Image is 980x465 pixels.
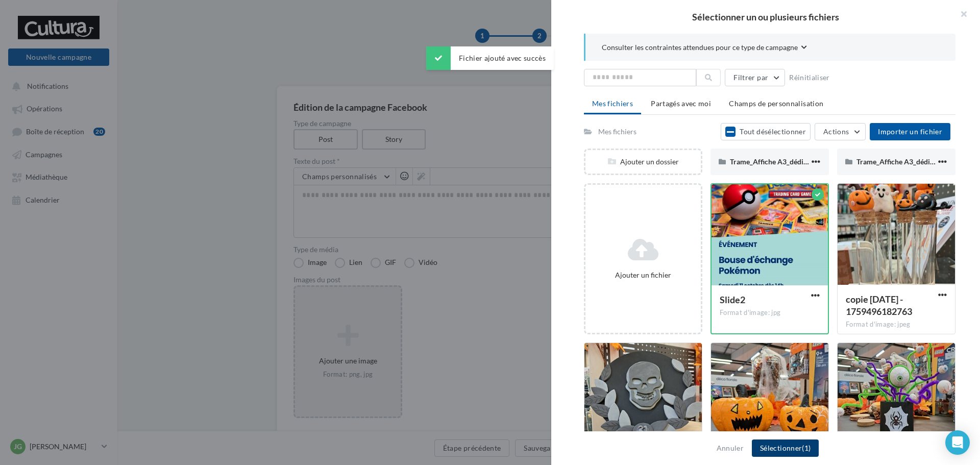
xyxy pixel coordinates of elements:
[590,270,697,280] div: Ajouter un fichier
[785,71,834,84] button: Réinitialiser
[945,430,970,455] div: Open Intercom Messenger
[568,12,964,21] h2: Sélectionner un ou plusieurs fichiers
[846,293,912,317] span: copie 03-10-2025 - 1759496182763
[602,42,807,55] button: Consulter les contraintes attendues pour ce type de campagne
[823,127,849,136] span: Actions
[815,123,866,140] button: Actions
[592,99,633,108] span: Mes fichiers
[713,442,748,454] button: Annuler
[870,123,950,140] button: Importer un fichier
[725,69,785,86] button: Filtrer par
[721,123,811,140] button: Tout désélectionner
[878,127,942,136] span: Importer un fichier
[426,46,554,70] div: Fichier ajouté avec succès
[720,294,745,305] span: Slide2
[730,157,837,166] span: Trame_Affiche A3_dédicace_2024
[802,444,811,452] span: (1)
[856,157,964,166] span: Trame_Affiche A3_dédicace_2024
[602,42,798,53] span: Consulter les contraintes attendues pour ce type de campagne
[585,157,701,167] div: Ajouter un dossier
[846,320,947,329] div: Format d'image: jpeg
[598,127,636,137] div: Mes fichiers
[720,308,820,317] div: Format d'image: jpg
[752,439,819,457] button: Sélectionner(1)
[651,99,711,108] span: Partagés avec moi
[729,99,823,108] span: Champs de personnalisation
